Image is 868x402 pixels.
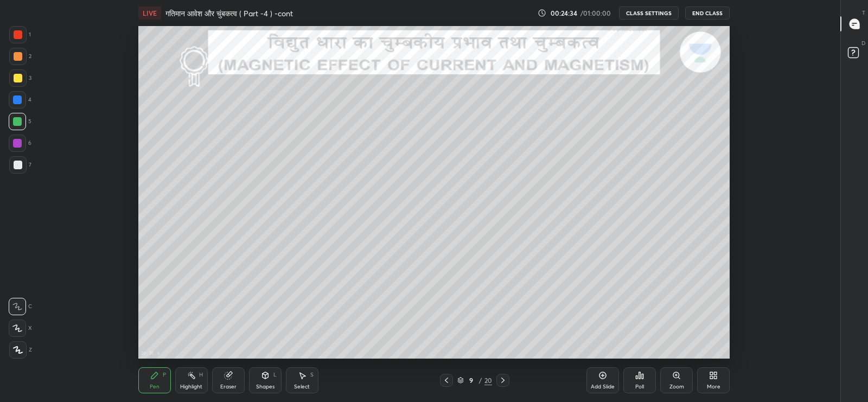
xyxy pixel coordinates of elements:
div: More [707,384,720,390]
div: X [9,320,32,337]
div: P [163,372,166,378]
div: S [310,372,314,378]
div: / [479,377,482,384]
div: H [199,372,203,378]
div: 3 [9,69,31,87]
div: C [9,298,32,315]
p: D [861,39,865,47]
button: End Class [685,7,730,20]
div: Pen [150,384,159,390]
button: CLASS SETTINGS [619,7,679,20]
div: Z [9,341,32,359]
div: Select [294,384,310,390]
div: Eraser [220,384,237,390]
div: 4 [9,91,31,109]
div: 6 [9,135,31,152]
div: Shapes [256,384,275,390]
div: 1 [9,26,31,43]
div: 20 [484,375,492,385]
div: 5 [9,113,31,130]
div: Add Slide [591,384,615,390]
div: 2 [9,48,31,65]
div: 9 [466,377,477,384]
div: Poll [635,384,644,390]
h4: गतिमान आवेश और चुंबकत्व ( Part -4 ) -cont [165,8,293,18]
div: 7 [9,156,31,174]
div: Zoom [669,384,684,390]
p: T [862,9,865,17]
div: Highlight [180,384,202,390]
div: L [273,372,277,378]
div: LIVE [138,7,161,20]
